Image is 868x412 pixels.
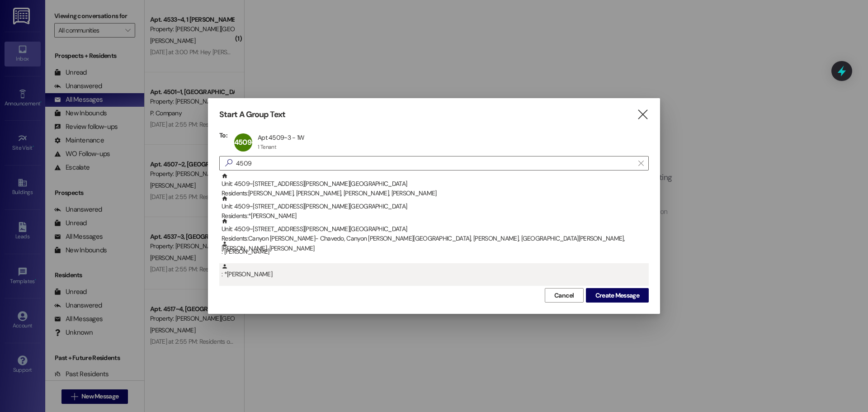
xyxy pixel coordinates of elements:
[222,234,649,253] div: Residents: Canyon [PERSON_NAME]- Chavedo, Canyon [PERSON_NAME][GEOGRAPHIC_DATA], [PERSON_NAME], [...
[222,195,649,221] div: Unit: 4509~[STREET_ADDRESS][PERSON_NAME][GEOGRAPHIC_DATA]
[637,110,649,119] i: 
[219,173,649,195] div: Unit: 4509~[STREET_ADDRESS][PERSON_NAME][GEOGRAPHIC_DATA]Residents:[PERSON_NAME], [PERSON_NAME], ...
[222,189,649,198] div: Residents: [PERSON_NAME], [PERSON_NAME], [PERSON_NAME], [PERSON_NAME]
[586,288,649,303] button: Create Message
[222,218,649,253] div: Unit: 4509~[STREET_ADDRESS][PERSON_NAME][GEOGRAPHIC_DATA]
[219,218,649,241] div: Unit: 4509~[STREET_ADDRESS][PERSON_NAME][GEOGRAPHIC_DATA]Residents:Canyon [PERSON_NAME]- Chavedo,...
[236,157,634,170] input: Search for any contact or apartment
[634,156,648,170] button: Clear text
[234,137,259,147] span: 4509~3
[219,195,649,218] div: Unit: 4509~[STREET_ADDRESS][PERSON_NAME][GEOGRAPHIC_DATA]Residents:*[PERSON_NAME]
[545,288,584,303] button: Cancel
[219,131,227,139] h3: To:
[219,263,649,286] div: : *[PERSON_NAME]
[638,160,643,167] i: 
[258,133,305,142] div: Apt 4509~3 - 1W
[222,211,649,221] div: Residents: *[PERSON_NAME]
[222,263,649,279] div: : *[PERSON_NAME]
[258,143,276,151] div: 1 Tenant
[222,241,649,256] div: : [PERSON_NAME]
[595,291,639,300] span: Create Message
[222,173,649,199] div: Unit: 4509~[STREET_ADDRESS][PERSON_NAME][GEOGRAPHIC_DATA]
[222,158,236,168] i: 
[219,109,285,120] h3: Start A Group Text
[554,291,574,300] span: Cancel
[219,241,649,263] div: : [PERSON_NAME]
